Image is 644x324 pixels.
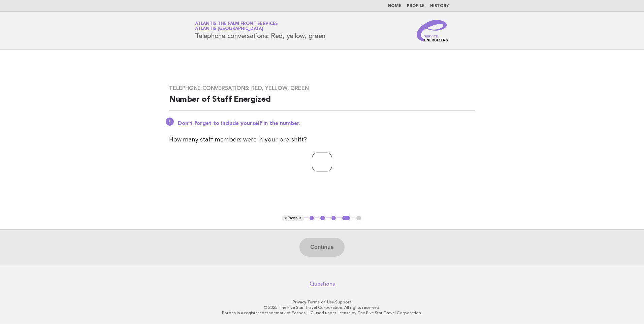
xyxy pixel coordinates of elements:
[330,215,337,222] button: 3
[116,305,528,310] p: © 2025 The Five Star Travel Corporation. All rights reserved.
[310,281,335,287] a: Questions
[430,4,449,8] a: History
[169,135,475,144] p: How many staff members were in your pre-shift?
[388,4,401,8] a: Home
[195,22,278,31] a: Atlantis The Palm Front ServicesAtlantis [GEOGRAPHIC_DATA]
[319,215,326,222] button: 2
[282,215,304,222] button: < Previous
[417,20,449,41] img: Service Energizers
[195,22,325,39] h1: Telephone conversations: Red, yellow, green
[341,215,351,222] button: 4
[293,300,306,304] a: Privacy
[116,299,528,305] p: · ·
[309,215,315,222] button: 1
[169,85,475,92] h3: Telephone conversations: Red, yellow, green
[195,27,263,31] span: Atlantis [GEOGRAPHIC_DATA]
[335,300,352,304] a: Support
[178,120,475,127] p: Don't forget to include yourself in the number.
[116,310,528,316] p: Forbes is a registered trademark of Forbes LLC used under license by The Five Star Travel Corpora...
[169,94,475,111] h2: Number of Staff Energized
[307,300,334,304] a: Terms of Use
[407,4,425,8] a: Profile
